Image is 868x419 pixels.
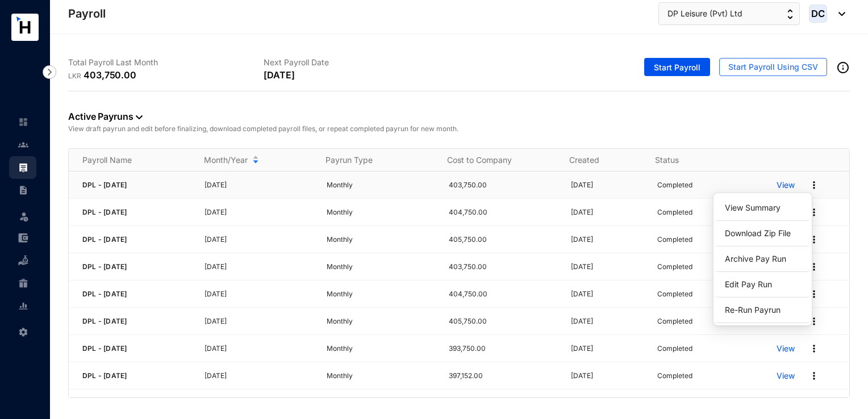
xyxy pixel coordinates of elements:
[327,370,435,382] p: Monthly
[82,371,127,380] span: DPL - [DATE]
[327,234,435,245] p: Monthly
[18,327,28,337] img: settings-unselected.1febfda315e6e19643a1.svg
[833,12,845,16] img: dropdown-black.8e83cc76930a90b1a4fdb6d089b7bf3a.svg
[777,370,795,382] a: View
[205,343,313,354] p: [DATE]
[777,179,795,191] a: View
[9,249,36,272] li: Loan
[836,61,850,74] img: info-outined.c2a0bb1115a2853c7f4cb4062ec879bc.svg
[654,62,700,73] span: Start Payroll
[18,301,28,311] img: report-unselected.e6a6b4230fc7da01f883.svg
[68,123,850,135] p: View draft payrun and edit before finalizing, download completed payroll files, or repeat complet...
[449,316,557,327] p: 405,750.00
[205,370,313,382] p: [DATE]
[205,397,313,409] p: [DATE]
[82,235,127,244] span: DPL - [DATE]
[327,288,435,300] p: Monthly
[18,278,28,288] img: gratuity-unselected.a8c340787eea3cf492d7.svg
[728,61,818,73] span: Start Payroll Using CSV
[641,149,760,171] th: Status
[43,65,56,79] img: nav-icon-right.af6afadce00d159da59955279c43614e.svg
[327,397,435,409] p: Monthly
[657,288,692,300] p: Completed
[657,234,692,245] p: Completed
[68,111,143,122] a: Active Payruns
[449,207,557,218] p: 404,750.00
[657,397,692,409] p: Completed
[667,7,742,20] span: DP Leisure (Pvt) Ltd
[808,234,820,245] img: more.27664ee4a8faa814348e188645a3c1fc.svg
[808,397,820,409] img: more.27664ee4a8faa814348e188645a3c1fc.svg
[449,179,557,191] p: 403,750.00
[787,9,793,19] img: up-down-arrow.74152d26bf9780fbf563ca9c90304185.svg
[657,207,692,218] p: Completed
[808,288,820,300] img: more.27664ee4a8faa814348e188645a3c1fc.svg
[18,233,28,243] img: expense-unselected.2edcf0507c847f3e9e96.svg
[9,272,36,295] li: Gratuity
[82,344,127,353] span: DPL - [DATE]
[18,255,28,266] img: loan-unselected.d74d20a04637f2d15ab5.svg
[723,224,803,243] a: Download Zip File
[658,2,800,25] button: DP Leisure (Pvt) Ltd
[9,111,36,133] li: Home
[808,207,820,218] img: more.27664ee4a8faa814348e188645a3c1fc.svg
[719,58,827,76] button: Start Payroll Using CSV
[18,162,28,173] img: payroll.289672236c54bbec4828.svg
[777,343,795,354] p: View
[808,179,820,191] img: more.27664ee4a8faa814348e188645a3c1fc.svg
[449,397,557,409] p: 390,787.00
[657,316,692,327] p: Completed
[205,207,313,218] p: [DATE]
[205,261,313,273] p: [DATE]
[9,133,36,156] li: Contacts
[808,261,820,273] img: more.27664ee4a8faa814348e188645a3c1fc.svg
[205,288,313,300] p: [DATE]
[777,397,795,409] a: View
[205,179,313,191] p: [DATE]
[18,140,28,150] img: people-unselected.118708e94b43a90eceab.svg
[312,149,433,171] th: Payrun Type
[808,316,820,327] img: more.27664ee4a8faa814348e188645a3c1fc.svg
[327,179,435,191] p: Monthly
[808,370,820,382] img: more.27664ee4a8faa814348e188645a3c1fc.svg
[204,154,248,166] span: Month/Year
[449,261,557,273] p: 403,750.00
[808,343,820,354] img: more.27664ee4a8faa814348e188645a3c1fc.svg
[449,234,557,245] p: 405,750.00
[556,149,641,171] th: Created
[657,370,692,382] p: Completed
[82,317,127,325] span: DPL - [DATE]
[725,305,781,315] span: Re-Run Payrun
[571,316,644,327] p: [DATE]
[657,179,692,191] p: Completed
[327,207,435,218] p: Monthly
[657,343,692,354] p: Completed
[571,207,644,218] p: [DATE]
[9,227,36,249] li: Expenses
[68,57,264,68] p: Total Payroll Last Month
[18,185,28,195] img: contract-unselected.99e2b2107c0a7dd48938.svg
[723,249,803,269] p: Archive Pay Run
[327,343,435,354] p: Monthly
[84,68,136,82] p: 403,750.00
[571,261,644,273] p: [DATE]
[723,198,803,217] a: View Summary
[571,179,644,191] p: [DATE]
[571,343,644,354] p: [DATE]
[9,156,36,179] li: Payroll
[205,316,313,327] p: [DATE]
[68,70,84,82] p: LKR
[811,9,825,19] span: DC
[571,397,644,409] p: [DATE]
[82,262,127,271] span: DPL - [DATE]
[644,58,710,76] button: Start Payroll
[18,211,30,222] img: leave-unselected.2934df6273408c3f84d9.svg
[9,295,36,317] li: Reports
[327,316,435,327] p: Monthly
[657,261,692,273] p: Completed
[82,290,127,298] span: DPL - [DATE]
[264,68,294,82] p: [DATE]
